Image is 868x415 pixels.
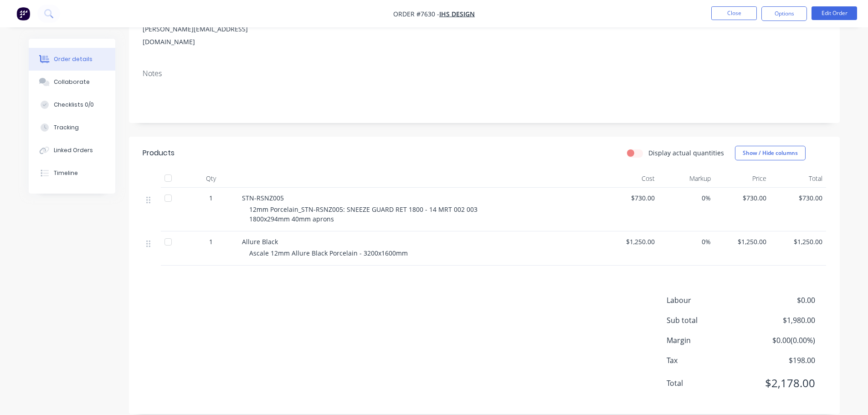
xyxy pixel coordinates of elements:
[812,6,857,20] button: Edit Order
[667,315,748,326] span: Sub total
[747,335,815,346] span: $0.00 ( 0.00 %)
[54,123,79,132] div: Tracking
[718,193,767,203] span: $730.00
[667,355,748,366] span: Tax
[242,194,284,202] span: STN-RSNZ005
[242,237,278,246] span: Allure Black
[54,101,94,109] div: Checklists 0/0
[16,7,30,20] img: Factory
[747,295,815,306] span: $0.00
[143,69,826,78] div: Notes
[667,378,748,389] span: Total
[54,169,78,177] div: Timeline
[603,169,659,188] div: Cost
[648,148,724,158] label: Display actual quantities
[747,375,815,391] span: $2,178.00
[29,71,115,93] button: Collaborate
[54,55,92,63] div: Order details
[249,249,408,257] span: Ascale 12mm Allure Black Porcelain - 3200x1600mm
[667,335,748,346] span: Margin
[662,237,711,246] span: 0%
[658,169,714,188] div: Markup
[667,295,748,306] span: Labour
[393,10,439,18] span: Order #7630 -
[29,93,115,116] button: Checklists 0/0
[714,169,770,188] div: Price
[761,6,807,21] button: Options
[29,139,115,162] button: Linked Orders
[29,48,115,71] button: Order details
[209,237,213,246] span: 1
[711,6,757,20] button: Close
[54,78,90,86] div: Collaborate
[774,193,822,203] span: $730.00
[249,205,478,223] span: 12mm Porcelain_STN-RSNZ005: SNEEZE GUARD RET 1800 - 14 MRT 002 003 1800x294mm 40mm aprons
[439,10,475,18] a: IHS Design
[29,162,115,184] button: Timeline
[606,237,655,246] span: $1,250.00
[143,23,267,48] div: [PERSON_NAME][EMAIL_ADDRESS][DOMAIN_NAME]
[54,146,93,154] div: Linked Orders
[774,237,822,246] span: $1,250.00
[662,193,711,203] span: 0%
[747,355,815,366] span: $198.00
[735,146,806,160] button: Show / Hide columns
[29,116,115,139] button: Tracking
[209,193,213,203] span: 1
[143,148,175,159] div: Products
[747,315,815,326] span: $1,980.00
[184,169,238,188] div: Qty
[606,193,655,203] span: $730.00
[718,237,767,246] span: $1,250.00
[770,169,826,188] div: Total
